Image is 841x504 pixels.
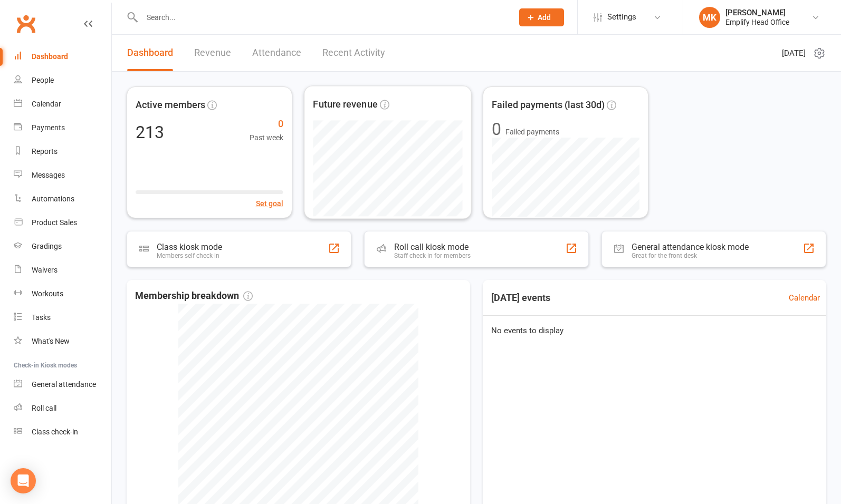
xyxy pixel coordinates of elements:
[32,147,58,156] div: Reports
[256,198,283,209] button: Set goal
[313,96,377,112] span: Future revenue
[632,242,749,252] div: General attendance kiosk mode
[252,35,301,71] a: Attendance
[136,124,164,141] div: 213
[32,337,70,345] div: What's New
[157,252,222,259] div: Members self check-in
[13,11,39,37] a: Clubworx
[483,288,559,307] h3: [DATE] events
[14,163,111,187] a: Messages
[32,218,77,227] div: Product Sales
[14,420,111,444] a: Class kiosk mode
[136,98,205,113] span: Active members
[505,126,559,138] span: Failed payments
[32,123,65,132] div: Payments
[492,121,501,138] div: 0
[32,171,65,179] div: Messages
[14,45,111,69] a: Dashboard
[250,117,283,132] span: 0
[127,35,173,71] a: Dashboard
[32,404,56,412] div: Roll call
[699,7,720,28] div: MK
[32,428,78,436] div: Class check-in
[139,10,505,25] input: Search...
[157,242,222,252] div: Class kiosk mode
[14,140,111,163] a: Reports
[32,313,51,322] div: Tasks
[725,8,789,17] div: [PERSON_NAME]
[519,8,564,26] button: Add
[194,35,231,71] a: Revenue
[14,396,111,420] a: Roll call
[492,98,605,113] span: Failed payments (last 30d)
[32,380,96,389] div: General attendance
[32,100,61,108] div: Calendar
[32,289,63,298] div: Workouts
[14,116,111,140] a: Payments
[789,292,820,304] a: Calendar
[394,242,471,252] div: Roll call kiosk mode
[632,252,749,259] div: Great for the front desk
[14,329,111,353] a: What's New
[538,13,551,22] span: Add
[32,52,68,61] div: Dashboard
[135,288,253,304] span: Membership breakdown
[32,195,74,203] div: Automations
[32,76,54,84] div: People
[14,92,111,116] a: Calendar
[14,235,111,258] a: Gradings
[607,5,636,29] span: Settings
[14,373,111,396] a: General attendance kiosk mode
[14,282,111,306] a: Workouts
[479,316,830,345] div: No events to display
[32,266,58,274] div: Waivers
[32,242,62,250] div: Gradings
[14,187,111,211] a: Automations
[394,252,471,259] div: Staff check-in for members
[14,211,111,235] a: Product Sales
[250,132,283,143] span: Past week
[14,258,111,282] a: Waivers
[11,468,36,493] div: Open Intercom Messenger
[782,47,806,60] span: [DATE]
[14,69,111,92] a: People
[322,35,385,71] a: Recent Activity
[14,306,111,329] a: Tasks
[725,17,789,27] div: Emplify Head Office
